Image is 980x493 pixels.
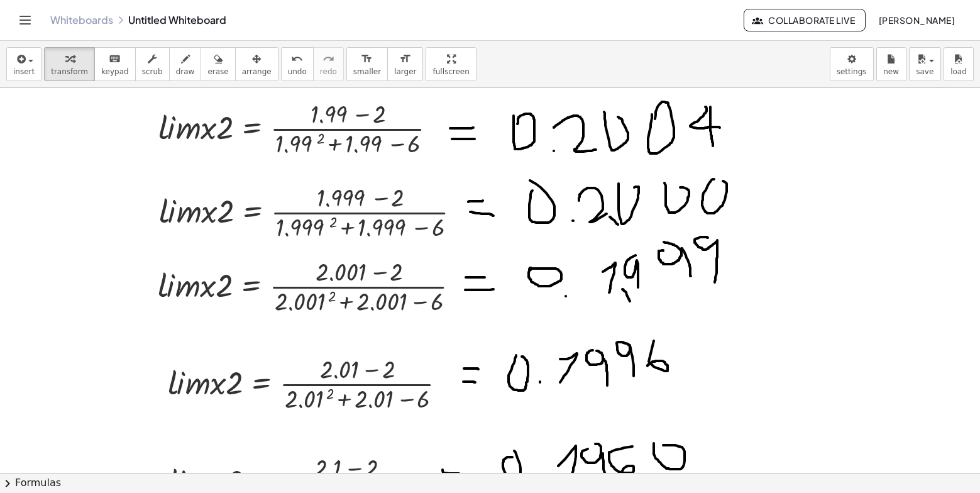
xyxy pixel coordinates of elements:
i: format_size [361,52,373,67]
button: redoredo [313,47,344,81]
span: settings [837,67,867,76]
button: scrub [135,47,170,81]
span: erase [207,67,228,76]
i: redo [322,52,334,67]
button: format_sizelarger [387,47,423,81]
span: smaller [353,67,381,76]
button: settings [830,47,874,81]
button: save [909,47,941,81]
a: Whiteboards [50,14,113,26]
i: keyboard [109,52,121,67]
span: [PERSON_NAME] [878,14,955,26]
button: draw [169,47,202,81]
button: Toggle navigation [15,10,35,30]
button: new [876,47,906,81]
span: fullscreen [432,67,469,76]
span: load [950,67,967,76]
span: scrub [142,67,163,76]
button: format_sizesmaller [346,47,388,81]
button: transform [44,47,95,81]
span: draw [176,67,195,76]
button: Collaborate Live [744,9,866,31]
span: save [916,67,933,76]
span: insert [13,67,35,76]
span: new [883,67,899,76]
button: load [944,47,974,81]
i: format_size [399,52,411,67]
i: undo [291,52,303,67]
button: arrange [235,47,278,81]
button: [PERSON_NAME] [868,9,965,31]
span: undo [288,67,307,76]
span: redo [320,67,337,76]
button: fullscreen [426,47,476,81]
button: keyboardkeypad [94,47,136,81]
button: insert [6,47,41,81]
button: undoundo [281,47,314,81]
button: erase [201,47,235,81]
span: keypad [101,67,129,76]
span: larger [394,67,416,76]
span: Collaborate Live [754,14,855,26]
span: transform [51,67,88,76]
span: arrange [242,67,272,76]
